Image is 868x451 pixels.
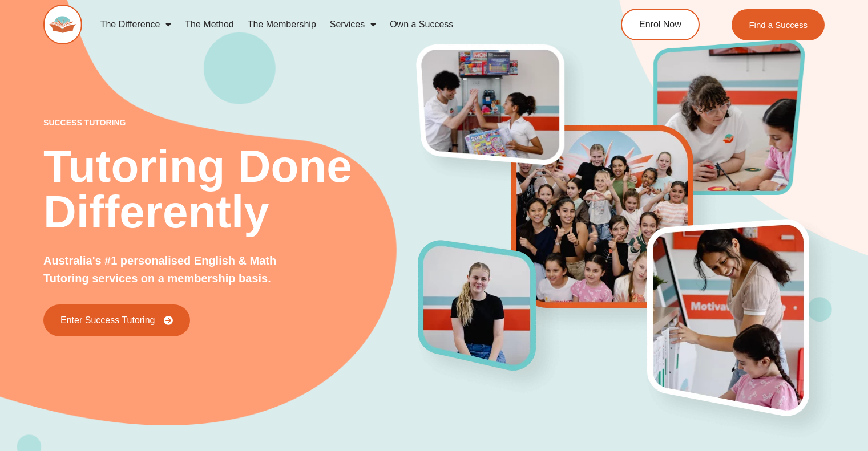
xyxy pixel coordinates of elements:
[621,9,700,40] a: Enrol Now
[732,9,825,40] a: Find a Success
[178,11,240,38] a: The Method
[383,11,460,38] a: Own a Success
[94,11,576,38] nav: Menu
[94,11,179,38] a: The Difference
[639,20,681,29] span: Enrol Now
[60,316,155,325] span: Enter Success Tutoring
[323,11,383,38] a: Services
[749,21,808,29] span: Find a Success
[43,119,418,127] p: success tutoring
[43,252,317,287] p: Australia's #1 personalised English & Math Tutoring services on a membership basis.
[241,11,323,38] a: The Membership
[43,144,418,235] h2: Tutoring Done Differently
[43,304,190,336] a: Enter Success Tutoring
